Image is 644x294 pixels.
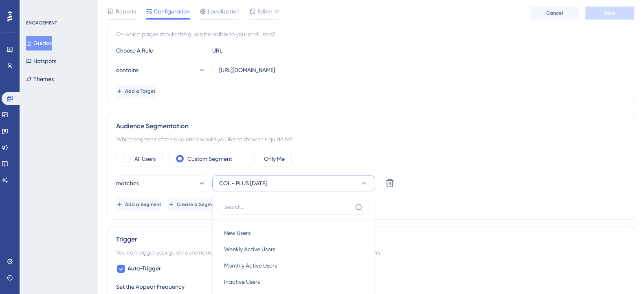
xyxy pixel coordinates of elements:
span: New Users [224,228,251,238]
div: On which pages should the guide be visible to your end users? [116,29,626,39]
button: Add a Target [116,85,156,98]
input: Search... [224,204,352,211]
button: Create a Segment [168,198,220,211]
span: Configuration [154,7,190,16]
span: Reports [116,7,136,16]
button: Guides [26,36,52,50]
span: Add a Segment [125,201,161,208]
button: contains [116,62,206,78]
div: Set the Appear Frequency [116,282,626,292]
button: Hotspots [26,54,56,68]
button: Add a Segment [116,198,161,211]
span: Cancel [546,10,563,16]
label: Only Me [264,154,285,164]
label: All Users [134,154,156,164]
span: COL - PLUS [DATE] [219,178,267,188]
div: Which segment of the audience would you like to show this guide to? [116,134,626,144]
span: Create a Segment [177,201,220,208]
span: Editor [257,7,273,16]
span: matches [116,178,139,188]
button: COL - PLUS [DATE] [212,175,375,191]
button: Cancel [530,7,579,20]
div: Choose A Rule [116,46,206,55]
div: Audience Segmentation [116,121,626,131]
button: Monthly Active Users [218,257,370,274]
span: contains [116,65,138,75]
div: Trigger [116,235,626,244]
span: Monthly Active Users [224,261,277,270]
div: URL [212,46,302,55]
span: Auto-Trigger [127,264,161,274]
button: Save [585,7,634,20]
span: Weekly Active Users [224,244,275,254]
button: matches [116,175,206,191]
span: Save [604,10,615,16]
span: Inactive Users [224,277,260,287]
input: yourwebsite.com/path [219,66,350,75]
button: Inactive Users [218,274,370,290]
div: ENGAGEMENT [26,20,57,26]
span: Add a Target [125,88,156,94]
button: Themes [26,72,54,86]
span: Localization [208,7,240,16]
button: Weekly Active Users [218,241,370,257]
button: New Users [218,225,370,241]
div: You can trigger your guide automatically when the target URL is visited, and/or use the custom tr... [116,248,626,257]
label: Custom Segment [187,154,232,164]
